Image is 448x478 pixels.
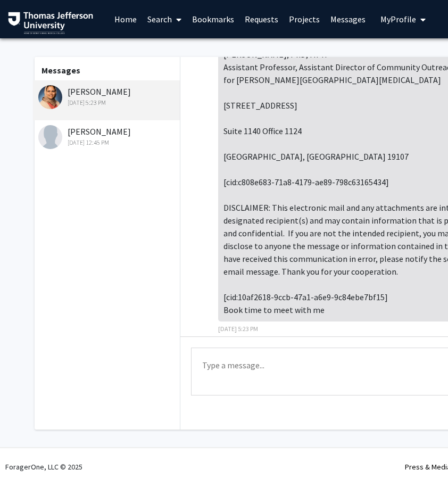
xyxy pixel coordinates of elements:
span: My Profile [380,14,416,24]
img: Munjireen Sifat [38,85,62,109]
a: Search [142,1,187,38]
a: Projects [284,1,325,38]
iframe: Chat [8,430,45,470]
div: [DATE] 5:23 PM [38,98,177,108]
img: Fan Lee [38,125,62,149]
a: Home [109,1,142,38]
span: [DATE] 5:23 PM [218,325,258,333]
a: Requests [239,1,284,38]
div: [PERSON_NAME] [38,85,177,108]
a: Messages [325,1,371,38]
div: [PERSON_NAME] [38,125,177,147]
div: [DATE] 12:45 PM [38,138,177,147]
a: Bookmarks [187,1,239,38]
img: Thomas Jefferson University Logo [8,12,93,34]
b: Messages [42,65,80,76]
